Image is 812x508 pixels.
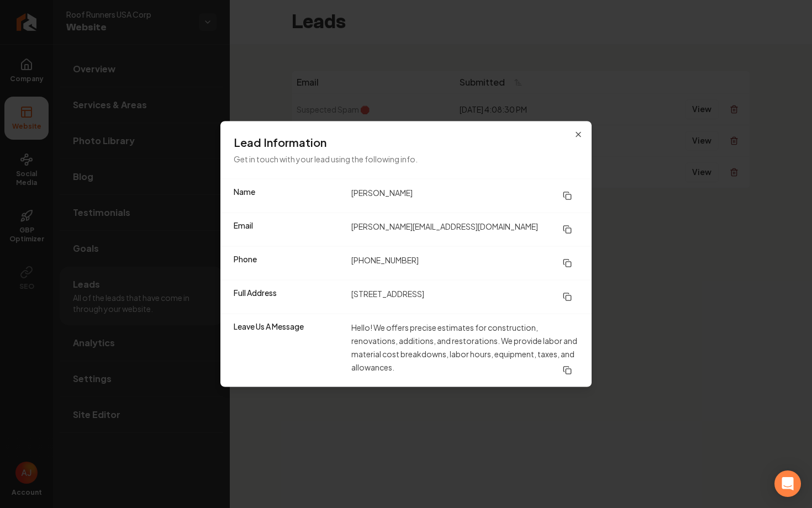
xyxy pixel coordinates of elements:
[234,220,342,240] dt: Email
[234,152,578,166] p: Get in touch with your lead using the following info.
[351,287,578,307] dd: [STREET_ADDRESS]
[234,287,342,307] dt: Full Address
[234,253,342,273] dt: Phone
[234,186,342,206] dt: Name
[234,321,342,380] dt: Leave Us A Message
[351,321,578,380] dd: Hello! We offers precise estimates for construction, renovations, additions, and restorations. We...
[351,220,578,240] dd: [PERSON_NAME][EMAIL_ADDRESS][DOMAIN_NAME]
[351,253,578,273] dd: [PHONE_NUMBER]
[351,186,578,206] dd: [PERSON_NAME]
[234,135,578,150] h3: Lead Information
